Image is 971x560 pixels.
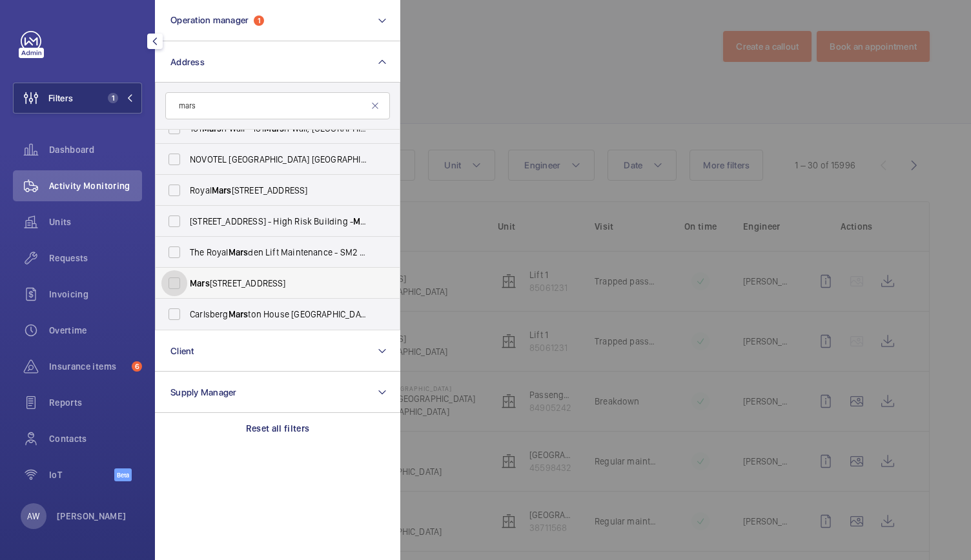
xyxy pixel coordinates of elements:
span: Insurance items [49,360,127,373]
p: AW [27,510,39,523]
span: Units [49,215,142,228]
span: Requests [49,252,142,265]
span: 6 [132,361,142,372]
span: 1 [108,93,118,103]
button: Filters1 [13,83,142,114]
span: Beta [114,468,132,481]
span: Invoicing [49,288,142,301]
span: Dashboard [49,143,142,156]
span: Activity Monitoring [49,179,142,192]
span: Reports [49,396,142,409]
span: Contacts [49,432,142,445]
p: [PERSON_NAME] [57,510,127,523]
span: Overtime [49,324,142,337]
span: IoT [49,468,114,481]
span: Filters [48,92,73,105]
